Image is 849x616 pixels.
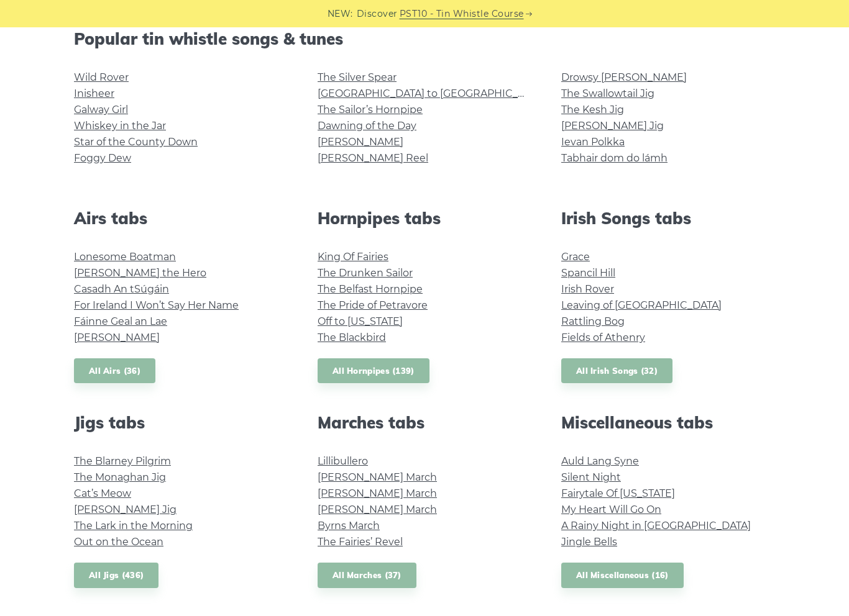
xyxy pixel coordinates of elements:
[74,332,160,343] a: [PERSON_NAME]
[318,315,403,327] a: Off to [US_STATE]
[561,455,639,467] a: Auld Lang Syne
[561,136,625,148] a: Ievan Polkka
[74,104,128,115] a: Galway Girl
[561,358,672,384] a: All Irish Songs (32)
[74,563,158,588] a: All Jigs (436)
[561,209,775,228] h2: Irish Songs tabs
[74,152,131,164] a: Foggy Dew
[561,71,687,83] a: Drowsy [PERSON_NAME]
[318,104,423,115] a: The Sailor’s Hornpipe
[318,487,437,499] a: [PERSON_NAME] March
[318,283,423,295] a: The Belfast Hornpipe
[318,471,437,483] a: [PERSON_NAME] March
[74,209,288,228] h2: Airs tabs
[318,504,437,515] a: [PERSON_NAME] March
[561,315,625,327] a: Rattling Bog
[561,487,675,499] a: Fairytale Of [US_STATE]
[561,152,668,164] a: Tabhair dom do lámh
[561,413,775,432] h2: Miscellaneous tabs
[318,120,416,132] a: Dawning of the Day
[561,120,664,132] a: [PERSON_NAME] Jig
[318,520,380,532] a: Byrns March
[74,29,775,48] h2: Popular tin whistle songs & tunes
[561,471,621,483] a: Silent Night
[74,71,129,83] a: Wild Rover
[74,455,171,467] a: The Blarney Pilgrim
[318,455,368,467] a: Lillibullero
[74,358,155,384] a: All Airs (36)
[561,251,590,263] a: Grace
[74,251,176,263] a: Lonesome Boatman
[74,487,131,499] a: Cat’s Meow
[318,563,416,588] a: All Marches (37)
[561,520,751,532] a: A Rainy Night in [GEOGRAPHIC_DATA]
[74,267,206,279] a: [PERSON_NAME] the Hero
[561,283,614,295] a: Irish Rover
[74,136,198,148] a: Star of the County Down
[74,283,169,295] a: Casadh An tSúgáin
[74,536,163,548] a: Out on the Ocean
[561,504,661,515] a: My Heart Will Go On
[318,209,531,228] h2: Hornpipes tabs
[318,71,397,83] a: The Silver Spear
[400,7,524,21] a: PST10 - Tin Whistle Course
[318,332,386,343] a: The Blackbird
[357,7,398,21] span: Discover
[74,471,166,483] a: The Monaghan Jig
[74,315,167,327] a: Fáinne Geal an Lae
[561,332,645,343] a: Fields of Athenry
[318,358,429,384] a: All Hornpipes (139)
[74,88,114,99] a: Inisheer
[561,536,617,548] a: Jingle Bells
[318,267,413,279] a: The Drunken Sailor
[318,413,531,432] h2: Marches tabs
[561,563,684,588] a: All Miscellaneous (16)
[318,136,403,148] a: [PERSON_NAME]
[318,251,388,263] a: King Of Fairies
[561,88,654,99] a: The Swallowtail Jig
[318,152,428,164] a: [PERSON_NAME] Reel
[74,504,177,515] a: [PERSON_NAME] Jig
[561,299,722,311] a: Leaving of [GEOGRAPHIC_DATA]
[74,413,288,432] h2: Jigs tabs
[318,536,403,548] a: The Fairies’ Revel
[74,299,239,311] a: For Ireland I Won’t Say Her Name
[318,299,428,311] a: The Pride of Petravore
[318,88,547,99] a: [GEOGRAPHIC_DATA] to [GEOGRAPHIC_DATA]
[561,104,624,115] a: The Kesh Jig
[561,267,615,279] a: Spancil Hill
[74,120,166,132] a: Whiskey in the Jar
[328,7,353,21] span: NEW:
[74,520,193,532] a: The Lark in the Morning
